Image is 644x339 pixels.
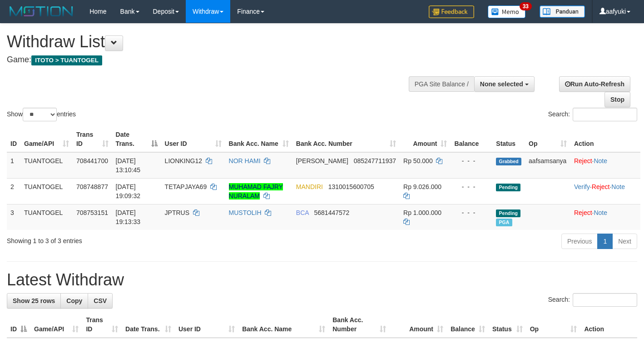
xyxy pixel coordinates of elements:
[76,183,108,190] span: 708748877
[20,204,73,230] td: TUANTOGEL
[594,157,607,165] a: Note
[474,76,535,92] button: None selected
[526,312,581,338] th: Op: activate to sort column ascending
[296,183,323,190] span: MANDIRI
[7,33,420,51] h1: Withdraw List
[597,234,613,249] a: 1
[548,293,637,307] label: Search:
[7,5,76,18] img: MOTION_logo.png
[496,184,520,191] span: Pending
[454,156,489,165] div: - - -
[229,157,261,165] a: NOR HAMI
[94,297,107,304] span: CSV
[592,183,610,190] a: Reject
[611,183,625,190] a: Note
[7,178,20,204] td: 2
[7,108,76,121] label: Show entries
[496,219,512,226] span: Marked by aafdream
[480,80,523,88] span: None selected
[328,183,374,190] span: Copy 1310015600705 to clipboard
[88,293,113,309] a: CSV
[116,183,141,199] span: [DATE] 19:09:32
[520,2,532,10] span: 33
[492,126,525,152] th: Status
[573,108,637,121] input: Search:
[429,5,474,18] img: Feedback.jpg
[488,5,526,18] img: Button%20Memo.svg
[570,152,640,179] td: ·
[580,312,637,338] th: Action
[31,55,102,65] span: ITOTO > TUANTOGEL
[7,204,20,230] td: 3
[82,312,122,338] th: Trans ID: activate to sort column ascending
[7,152,20,179] td: 1
[574,183,590,190] a: Verify
[175,312,238,338] th: User ID: activate to sort column ascending
[20,126,73,152] th: Game/API: activate to sort column ascending
[548,108,637,121] label: Search:
[573,293,637,307] input: Search:
[161,126,225,152] th: User ID: activate to sort column ascending
[7,293,61,309] a: Show 25 rows
[7,126,20,152] th: ID
[23,108,57,121] select: Showentries
[20,178,73,204] td: TUANTOGEL
[116,209,141,225] span: [DATE] 19:13:33
[229,209,262,216] a: MUSTOLIH
[165,157,202,165] span: LIONKING12
[66,297,82,304] span: Copy
[525,126,570,152] th: Op: activate to sort column ascending
[225,126,292,152] th: Bank Acc. Name: activate to sort column ascending
[296,209,309,216] span: BCA
[116,157,141,174] span: [DATE] 13:10:45
[13,297,55,304] span: Show 25 rows
[60,293,88,309] a: Copy
[292,126,400,152] th: Bank Acc. Number: activate to sort column ascending
[574,209,592,216] a: Reject
[400,126,451,152] th: Amount: activate to sort column ascending
[30,312,82,338] th: Game/API: activate to sort column ascending
[447,312,489,338] th: Balance: activate to sort column ascending
[76,157,108,165] span: 708441700
[454,182,489,191] div: - - -
[73,126,112,152] th: Trans ID: activate to sort column ascending
[403,209,441,216] span: Rp 1.000.000
[7,55,420,65] h4: Game:
[76,209,108,216] span: 708753151
[454,208,489,217] div: - - -
[612,234,637,249] a: Next
[165,183,207,190] span: TETAPJAYA69
[594,209,607,216] a: Note
[314,209,350,216] span: Copy 5681447572 to clipboard
[604,92,630,107] a: Stop
[570,126,640,152] th: Action
[296,157,348,165] span: [PERSON_NAME]
[559,76,630,92] a: Run Auto-Refresh
[525,152,570,179] td: aafsamsanya
[403,183,441,190] span: Rp 9.026.000
[229,183,283,199] a: MUHAMAD FAJRY NURALAM
[122,312,175,338] th: Date Trans.: activate to sort column ascending
[496,158,521,165] span: Grabbed
[409,76,474,92] div: PGA Site Balance /
[20,152,73,179] td: TUANTOGEL
[451,126,492,152] th: Balance
[489,312,526,338] th: Status: activate to sort column ascending
[390,312,447,338] th: Amount: activate to sort column ascending
[574,157,592,165] a: Reject
[238,312,329,338] th: Bank Acc. Name: activate to sort column ascending
[354,157,396,165] span: Copy 085247711937 to clipboard
[561,234,598,249] a: Previous
[7,233,262,245] div: Showing 1 to 3 of 3 entries
[403,157,433,165] span: Rp 50.000
[7,271,637,289] h1: Latest Withdraw
[496,209,520,217] span: Pending
[165,209,189,216] span: JPTRUS
[329,312,389,338] th: Bank Acc. Number: activate to sort column ascending
[570,178,640,204] td: · ·
[570,204,640,230] td: ·
[112,126,161,152] th: Date Trans.: activate to sort column descending
[7,312,30,338] th: ID: activate to sort column descending
[540,5,585,18] img: panduan.png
